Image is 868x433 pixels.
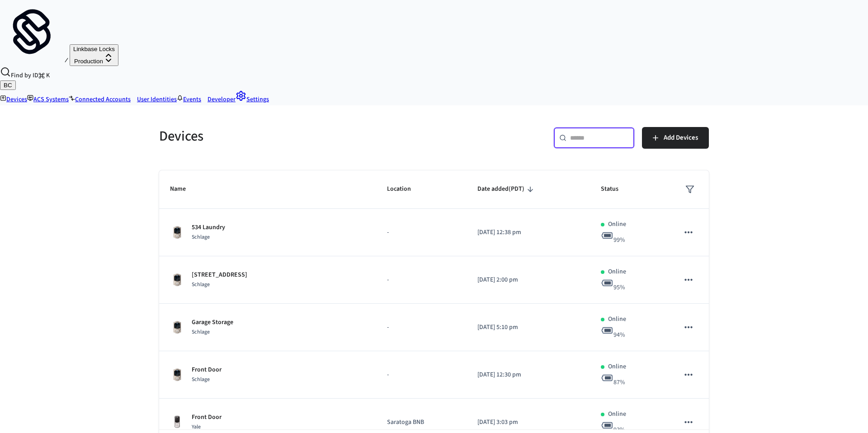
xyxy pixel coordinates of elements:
[477,228,579,237] p: [DATE] 12:38 pm
[38,71,50,80] span: ⌘ K
[170,182,198,196] span: Name
[387,323,455,332] p: -
[387,228,455,237] p: -
[387,418,455,427] p: Saratoga BNB
[159,127,429,146] h5: Devices
[608,220,626,229] p: Online
[608,409,626,419] p: Online
[642,127,709,149] button: Add Devices
[236,95,269,104] a: Settings
[192,233,210,241] span: Schlage
[613,283,625,292] span: 95 %
[192,423,201,431] span: Yale
[477,275,579,285] p: [DATE] 2:00 pm
[613,378,625,387] span: 87 %
[73,46,115,52] span: Linkbase Locks
[192,328,210,336] span: Schlage
[608,362,626,372] p: Online
[131,95,177,104] a: User Identities
[170,415,184,429] img: Yale Assure Touchscreen Wifi Smart Lock, Satin Nickel, Front
[11,71,38,80] span: Find by ID
[192,318,233,327] p: Garage Storage
[664,132,698,144] span: Add Devices
[387,182,423,196] span: Location
[608,267,626,277] p: Online
[192,281,210,288] span: Schlage
[170,273,184,287] img: Schlage Sense Smart Deadbolt with Camelot Trim, Front
[613,235,625,245] span: 99 %
[201,95,236,104] a: Developer
[170,320,184,334] img: Schlage Sense Smart Deadbolt with Camelot Trim, Front
[192,365,222,375] p: Front Door
[192,270,247,280] p: [STREET_ADDRESS]
[387,275,455,285] p: -
[170,367,184,382] img: Schlage Sense Smart Deadbolt with Camelot Trim, Front
[601,182,630,196] span: Status
[177,95,201,104] a: Events
[477,370,579,380] p: [DATE] 12:30 pm
[608,315,626,324] p: Online
[192,376,210,383] span: Schlage
[27,95,69,104] a: ACS Systems
[192,413,222,422] p: Front Door
[613,330,625,339] span: 94 %
[477,323,579,332] p: [DATE] 5:10 pm
[74,58,103,65] span: Production
[69,95,131,104] a: Connected Accounts
[387,370,455,380] p: -
[477,182,536,196] span: Date added(PDT)
[4,82,12,89] span: BC
[192,223,225,232] p: 534 Laundry
[170,225,184,240] img: Schlage Sense Smart Deadbolt with Camelot Trim, Front
[477,418,579,427] p: [DATE] 3:03 pm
